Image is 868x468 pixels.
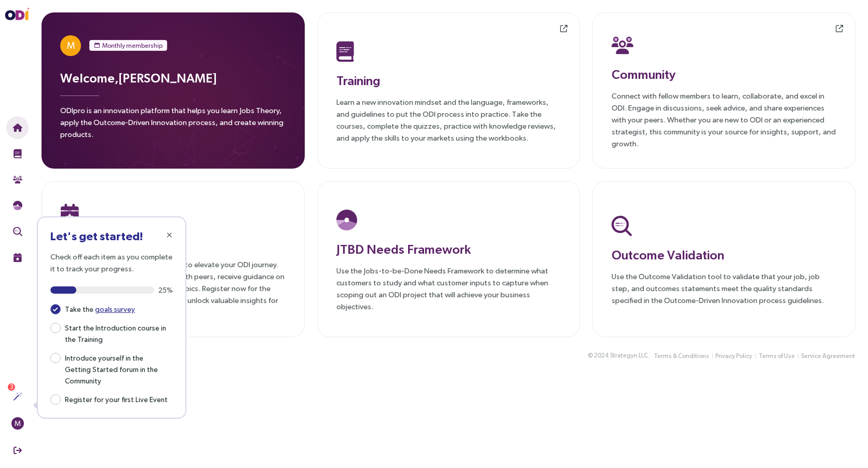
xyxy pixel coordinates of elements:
h3: Community [612,65,836,84]
button: Outcome Validation [6,220,29,243]
span: Register for your first Live Event [61,393,172,405]
p: Use the Outcome Validation tool to validate that your job, job step, and outcomes statements meet... [612,270,836,306]
span: Terms of Use [758,351,795,361]
button: Terms & Conditions [653,351,710,362]
h3: Welcome, [PERSON_NAME] [60,68,286,87]
img: Training [13,149,22,158]
button: Home [6,116,29,139]
img: Live Events [61,203,79,224]
img: Community [13,175,22,184]
span: 25% [158,286,173,294]
p: Learn a new innovation mindset and the language, frameworks, and guidelines to put the ODI proces... [336,96,561,144]
img: Outcome Validation [13,227,22,236]
button: Service Agreement [801,351,856,362]
h3: Outcome Validation [612,245,836,264]
button: Needs Framework [6,194,29,217]
img: Community [612,35,633,56]
p: Connect with fellow members to learn, collaborate, and excel in ODI. Engage in discussions, seek ... [612,90,836,149]
div: © 2024 . [588,350,650,361]
button: Privacy Policy [715,351,753,362]
button: Actions [6,385,29,408]
img: JTBD Needs Platform [336,210,357,230]
span: Take the [61,302,139,315]
h3: Let's get started! [50,230,173,242]
img: Training [336,41,355,62]
span: Introduce yourself in the Getting Started forum in the Community [61,351,173,387]
img: Outcome Validation [612,215,632,236]
img: JTBD Needs Framework [13,201,22,210]
a: goals survey [95,305,135,313]
button: Strategyn LLC [609,350,648,361]
span: 3 [10,383,13,391]
span: M [67,35,75,56]
button: M [6,412,29,435]
span: Monthly membership [102,40,162,51]
button: Community [6,168,29,191]
img: Live Events [13,253,22,262]
span: Privacy Policy [715,351,752,361]
span: Start the Introduction course in the Training [61,321,173,345]
span: Strategyn LLC [610,351,648,361]
button: Training [6,142,29,165]
sup: 3 [8,383,15,391]
button: Live Events [6,246,29,269]
button: Terms of Use [758,351,795,362]
button: Sign Out [6,439,29,462]
p: Check off each item as you complete it to track your progress. [50,251,173,274]
h3: Training [336,71,561,90]
span: Terms & Conditions [654,351,709,361]
span: M [15,417,21,430]
p: ODIpro is an innovation platform that helps you learn Jobs Theory, apply the Outcome-Driven Innov... [60,104,286,146]
p: Use the Jobs-to-be-Done Needs Framework to determine what customers to study and what customer in... [336,265,561,312]
h3: JTBD Needs Framework [336,240,561,258]
img: Actions [13,392,22,401]
span: Service Agreement [801,351,855,361]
